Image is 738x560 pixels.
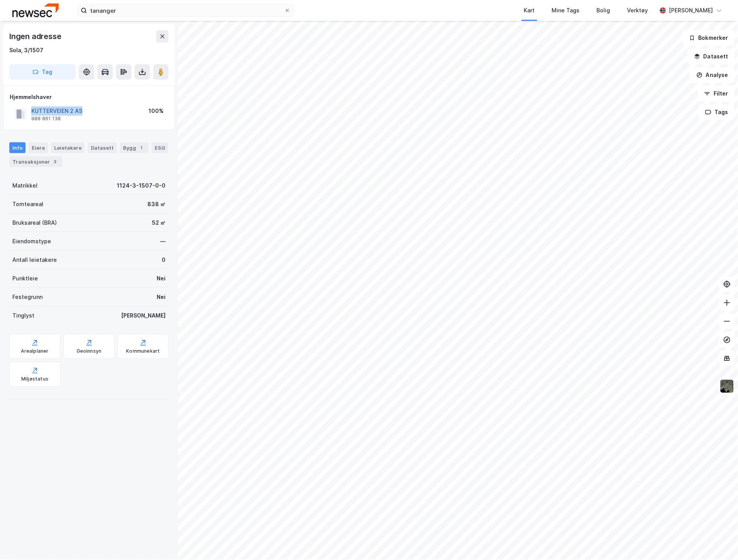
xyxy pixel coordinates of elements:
[690,67,735,83] button: Analyse
[12,255,57,265] div: Antall leietakere
[699,523,738,560] div: Kontrollprogram for chat
[157,292,166,302] div: Nei
[12,3,59,17] img: newsec-logo.f6e21ccffca1b3a03d2d.png
[152,218,166,227] div: 52 ㎡
[552,6,580,15] div: Mine Tags
[597,6,610,15] div: Bolig
[9,156,62,167] div: Transaksjoner
[51,158,59,166] div: 3
[12,218,57,227] div: Bruksareal (BRA)
[9,142,26,153] div: Info
[157,274,166,283] div: Nei
[120,142,149,153] div: Bygg
[12,200,43,209] div: Tomteareal
[149,106,164,116] div: 100%
[683,30,735,46] button: Bokmerker
[524,6,535,15] div: Kart
[12,292,43,302] div: Festegrunn
[688,49,735,64] button: Datasett
[31,116,61,122] div: 988 861 138
[12,274,38,283] div: Punktleie
[121,311,166,320] div: [PERSON_NAME]
[12,237,51,246] div: Eiendomstype
[669,6,713,15] div: [PERSON_NAME]
[162,255,166,265] div: 0
[29,142,48,153] div: Eiere
[9,64,76,80] button: Tag
[699,104,735,120] button: Tags
[10,92,168,102] div: Hjemmelshaver
[138,144,145,152] div: 1
[627,6,648,15] div: Verktøy
[147,200,166,209] div: 838 ㎡
[77,348,102,354] div: Geoinnsyn
[152,142,168,153] div: ESG
[12,311,34,320] div: Tinglyst
[21,348,48,354] div: Arealplaner
[9,30,63,43] div: Ingen adresse
[126,348,160,354] div: Kommunekart
[117,181,166,190] div: 1124-3-1507-0-0
[12,181,38,190] div: Matrikkel
[9,46,43,55] div: Sola, 3/1507
[698,86,735,101] button: Filter
[21,376,48,382] div: Miljøstatus
[160,237,166,246] div: —
[699,523,738,560] iframe: Chat Widget
[720,379,735,394] img: 9k=
[88,142,117,153] div: Datasett
[87,5,284,16] input: Søk på adresse, matrikkel, gårdeiere, leietakere eller personer
[51,142,85,153] div: Leietakere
